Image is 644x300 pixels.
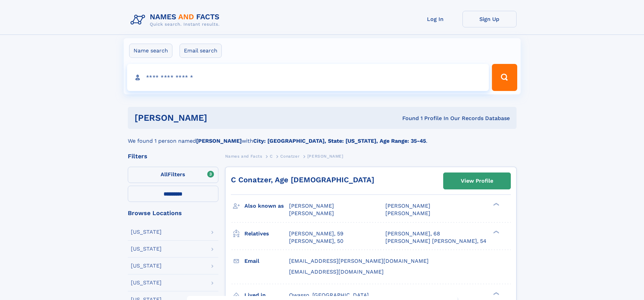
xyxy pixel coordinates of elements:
[444,173,510,189] a: View Profile
[129,44,172,58] label: Name search
[244,200,289,212] h3: Also known as
[180,44,222,58] label: Email search
[135,114,305,122] h1: [PERSON_NAME]
[305,115,510,122] div: Found 1 Profile In Our Records Database
[128,11,225,29] img: Logo Names and Facts
[131,280,162,285] div: [US_STATE]
[131,229,162,235] div: [US_STATE]
[289,269,384,275] span: [EMAIL_ADDRESS][DOMAIN_NAME]
[385,237,486,245] a: [PERSON_NAME] [PERSON_NAME], 54
[385,230,440,237] a: [PERSON_NAME], 68
[253,138,426,144] b: City: [GEOGRAPHIC_DATA], State: [US_STATE], Age Range: 35-45
[289,237,343,245] a: [PERSON_NAME], 50
[231,176,374,184] a: C Conatzer, Age [DEMOGRAPHIC_DATA]
[289,210,334,216] span: [PERSON_NAME]
[289,203,334,209] span: [PERSON_NAME]
[225,152,262,160] a: Names and Facts
[280,152,300,160] a: Conatzer
[408,11,462,27] a: Log In
[289,230,343,237] a: [PERSON_NAME], 59
[289,292,369,298] span: Owasso, [GEOGRAPHIC_DATA]
[289,258,429,264] span: [EMAIL_ADDRESS][PERSON_NAME][DOMAIN_NAME]
[128,210,218,216] div: Browse Locations
[127,64,489,91] input: search input
[385,210,430,216] span: [PERSON_NAME]
[128,167,218,183] label: Filters
[307,154,343,159] span: [PERSON_NAME]
[131,246,162,252] div: [US_STATE]
[128,129,517,145] div: We found 1 person named with .
[492,230,500,234] div: ❯
[492,202,500,207] div: ❯
[244,228,289,239] h3: Relatives
[270,152,273,160] a: C
[128,153,218,159] div: Filters
[270,154,273,159] span: C
[131,263,162,269] div: [US_STATE]
[196,138,242,144] b: [PERSON_NAME]
[461,173,493,189] div: View Profile
[244,255,289,267] h3: Email
[492,64,517,91] button: Search Button
[161,171,168,178] span: All
[462,11,517,27] a: Sign Up
[492,291,500,296] div: ❯
[385,203,430,209] span: [PERSON_NAME]
[280,154,300,159] span: Conatzer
